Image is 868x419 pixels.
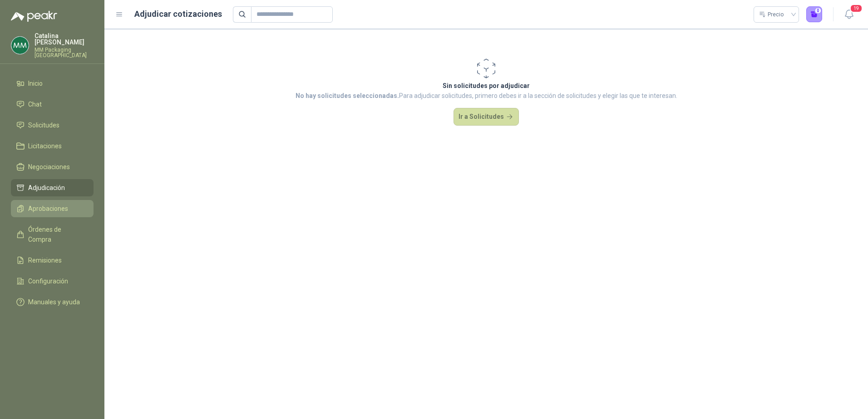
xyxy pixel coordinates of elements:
[11,179,94,196] a: Adjudicación
[11,158,94,175] a: Negociaciones
[296,92,399,99] strong: No hay solicitudes seleccionadas.
[841,6,857,23] button: 19
[28,276,68,286] span: Configuración
[28,162,70,172] span: Negociaciones
[11,37,29,54] img: Company Logo
[11,221,94,248] a: Órdenes de Compra
[28,297,80,307] span: Manuales y ayuda
[11,96,94,113] a: Chat
[11,137,94,155] a: Licitaciones
[11,252,94,269] a: Remisiones
[28,224,85,244] span: Órdenes de Compra
[28,141,62,151] span: Licitaciones
[11,11,57,22] img: Logo peakr
[28,120,59,130] span: Solicitudes
[28,78,43,88] span: Inicio
[11,293,94,311] a: Manuales y ayuda
[134,8,222,20] h1: Adjudicar cotizaciones
[296,81,677,91] p: Sin solicitudes por adjudicar
[28,204,68,214] span: Aprobaciones
[28,99,42,109] span: Chat
[35,33,94,45] p: Catalina [PERSON_NAME]
[11,117,94,134] a: Solicitudes
[11,75,94,92] a: Inicio
[11,200,94,217] a: Aprobaciones
[11,273,94,290] a: Configuración
[28,183,65,193] span: Adjudicación
[850,4,863,13] span: 19
[296,91,677,101] p: Para adjudicar solicitudes, primero debes ir a la sección de solicitudes y elegir las que te inte...
[35,47,94,58] p: MM Packaging [GEOGRAPHIC_DATA]
[759,8,785,21] div: Precio
[454,108,519,126] button: Ir a Solicitudes
[806,6,823,23] button: 0
[28,255,62,265] span: Remisiones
